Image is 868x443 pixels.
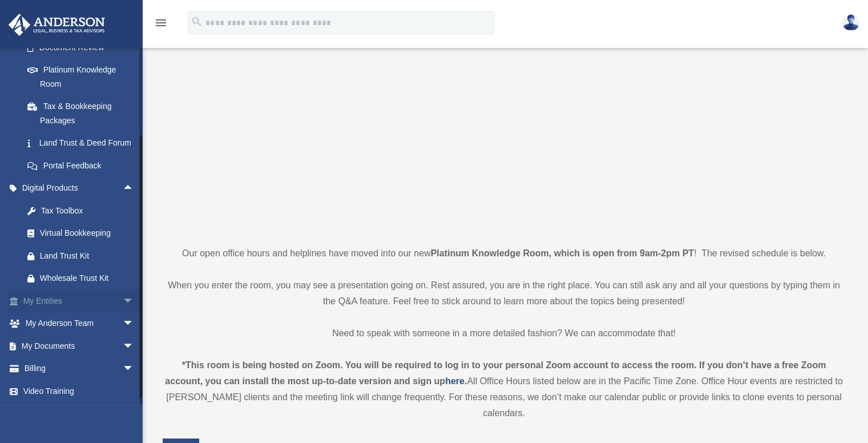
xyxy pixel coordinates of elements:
[333,31,675,224] iframe: 231110_Toby_KnowledgeRoom
[8,380,151,402] a: Video Training
[163,325,845,341] p: Need to speak with someone in a more detailed fashion? We can accommodate that!
[123,312,146,336] span: arrow_drop_down
[40,226,137,240] div: Virtual Bookkeeping
[8,357,151,380] a: Billingarrow_drop_down
[842,14,859,31] img: User Pic
[16,244,151,267] a: Land Trust Kit
[163,357,845,421] div: All Office Hours listed below are in the Pacific Time Zone. Office Hour events are restricted to ...
[40,204,137,218] div: Tax Toolbox
[154,20,168,30] a: menu
[123,335,146,358] span: arrow_drop_down
[163,245,845,261] p: Our open office hours and helplines have moved into our new ! The revised schedule is below.
[445,376,465,386] a: here
[165,360,826,386] strong: *This room is being hosted on Zoom. You will be required to log in to your personal Zoom account ...
[431,248,694,258] strong: Platinum Knowledge Room, which is open from 9am-2pm PT
[123,289,146,313] span: arrow_drop_down
[16,199,151,222] a: Tax Toolbox
[16,132,151,155] a: Land Trust & Deed Forum
[163,277,845,309] p: When you enter the room, you may see a presentation going on. Rest assured, you are in the right ...
[16,222,151,245] a: Virtual Bookkeeping
[465,376,467,386] strong: .
[8,312,151,335] a: My Anderson Teamarrow_drop_down
[40,271,137,285] div: Wholesale Trust Kit
[16,267,151,290] a: Wholesale Trust Kit
[8,335,151,357] a: My Documentsarrow_drop_down
[40,249,137,263] div: Land Trust Kit
[8,177,151,200] a: Digital Productsarrow_drop_up
[8,289,151,312] a: My Entitiesarrow_drop_down
[16,154,151,177] a: Portal Feedback
[123,177,146,200] span: arrow_drop_up
[16,59,146,95] a: Platinum Knowledge Room
[191,15,203,28] i: search
[16,95,151,132] a: Tax & Bookkeeping Packages
[5,14,108,36] img: Anderson Advisors Platinum Portal
[154,16,168,30] i: menu
[123,357,146,381] span: arrow_drop_down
